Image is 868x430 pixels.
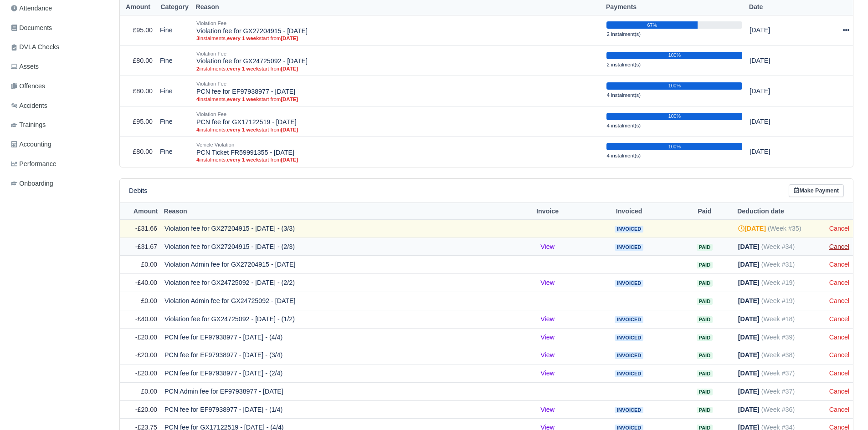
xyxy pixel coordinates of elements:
[761,388,795,395] span: (Week #37)
[606,123,641,128] small: 4 instalment(s)
[196,126,599,133] small: instalments, start from
[606,113,742,120] div: 100%
[746,106,805,137] td: [DATE]
[734,203,826,220] th: Deduction date
[227,96,259,102] strong: every 1 week
[161,274,512,292] td: Violation fee for GX24725092 - [DATE] - (2/2)
[120,137,156,167] td: £80.00
[7,155,108,173] a: Performance
[540,243,555,250] a: View
[120,76,156,106] td: £80.00
[156,76,193,106] td: Fine
[697,370,713,377] span: Paid
[281,127,298,132] strong: [DATE]
[161,238,512,256] td: Violation fee for GX27204915 - [DATE] - (2/3)
[11,139,51,150] span: Accounting
[196,111,226,117] small: Violation Fee
[829,351,849,359] a: Cancel
[606,62,641,67] small: 2 instalment(s)
[227,35,259,41] strong: every 1 week
[697,244,713,251] span: Paid
[697,280,713,287] span: Paid
[540,279,555,286] a: View
[540,406,555,413] a: View
[193,76,603,106] td: PCN fee for EF97938977 - [DATE]
[829,369,849,377] a: Cancel
[196,127,199,132] strong: 4
[829,225,849,232] a: Cancel
[606,153,641,158] small: 4 instalment(s)
[135,315,157,323] span: -£40.00
[227,66,259,71] strong: every 1 week
[196,35,199,41] strong: 3
[135,225,157,232] span: -£31.66
[540,351,555,359] a: View
[606,31,641,37] small: 2 instalment(s)
[11,23,52,33] span: Documents
[615,334,643,341] span: Invoiced
[7,97,108,115] a: Accidents
[156,46,193,76] td: Fine
[196,66,199,71] strong: 2
[697,316,713,323] span: Paid
[196,157,199,162] strong: 4
[227,157,259,162] strong: every 1 week
[7,38,108,56] a: DVLA Checks
[761,279,795,286] span: (Week #19)
[196,51,226,56] small: Violation Fee
[196,142,234,147] small: Vehicle Violation
[281,35,298,41] strong: [DATE]
[193,15,603,46] td: Violation fee for GX27204915 - [DATE]
[822,386,868,430] iframe: Chat Widget
[761,261,795,268] span: (Week #31)
[11,42,59,52] span: DVLA Checks
[120,46,156,76] td: £80.00
[196,35,599,41] small: instalments, start from
[11,3,52,14] span: Attendance
[156,137,193,167] td: Fine
[746,15,805,46] td: [DATE]
[606,52,742,59] div: 100%
[615,316,643,323] span: Invoiced
[120,203,161,220] th: Amount
[829,315,849,323] a: Cancel
[135,369,157,377] span: -£20.00
[615,370,643,377] span: Invoiced
[697,334,713,341] span: Paid
[7,136,108,153] a: Accounting
[161,382,512,400] td: PCN Admin fee for EF97938977 - [DATE]
[135,243,157,250] span: -£31.67
[738,261,760,268] strong: [DATE]
[161,203,512,220] th: Reason
[761,243,795,250] span: (Week #34)
[7,116,108,134] a: Trainings
[135,406,157,413] span: -£20.00
[746,46,805,76] td: [DATE]
[120,106,156,137] td: £95.00
[161,364,512,383] td: PCN fee for EF97938977 - [DATE] - (2/4)
[196,66,599,72] small: instalments, start from
[196,96,199,102] strong: 4
[281,157,298,162] strong: [DATE]
[161,292,512,310] td: Violation Admin fee for GX24725092 - [DATE]
[135,334,157,341] span: -£20.00
[738,351,760,359] strong: [DATE]
[738,279,760,286] strong: [DATE]
[540,315,555,323] a: View
[829,334,849,341] a: Cancel
[540,334,555,341] a: View
[11,61,39,72] span: Assets
[161,328,512,346] td: PCN fee for EF97938977 - [DATE] - (4/4)
[738,315,760,323] strong: [DATE]
[697,407,713,414] span: Paid
[697,298,713,305] span: Paid
[281,66,298,71] strong: [DATE]
[738,243,760,250] strong: [DATE]
[738,406,760,413] strong: [DATE]
[697,262,713,268] span: Paid
[135,279,157,286] span: -£40.00
[161,346,512,364] td: PCN fee for EF97938977 - [DATE] - (3/4)
[120,15,156,46] td: £95.00
[583,203,675,220] th: Invoiced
